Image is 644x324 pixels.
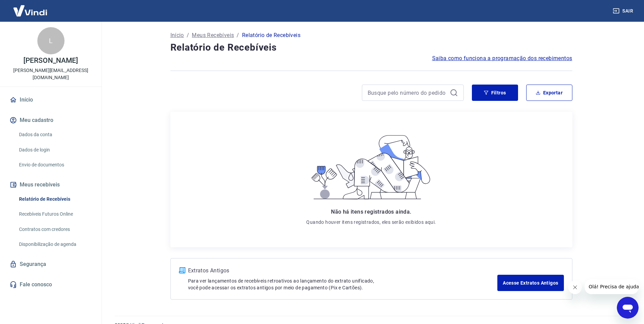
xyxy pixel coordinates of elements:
a: Dados da conta [16,128,93,142]
p: Extratos Antigos [188,267,498,275]
h4: Relatório de Recebíveis [170,41,572,54]
div: L [37,27,65,54]
a: Início [8,92,93,107]
a: Envio de documentos [16,158,93,172]
a: Fale conosco [8,277,93,292]
a: Dados de login [16,143,93,157]
span: Olá! Precisa de ajuda? [4,5,57,10]
iframe: Botão para abrir a janela de mensagens [617,297,639,319]
a: Disponibilização de agenda [16,237,93,251]
p: Quando houver itens registrados, eles serão exibidos aqui. [306,219,436,226]
button: Exportar [526,85,572,101]
input: Busque pelo número do pedido [368,88,447,98]
a: Início [170,31,184,39]
p: / [237,31,239,39]
button: Filtros [472,85,518,101]
a: Segurança [8,257,93,272]
p: [PERSON_NAME][EMAIL_ADDRESS][DOMAIN_NAME] [5,67,96,81]
p: [PERSON_NAME] [23,57,78,64]
span: Não há itens registrados ainda. [331,209,411,215]
button: Meus recebíveis [8,177,93,192]
a: Recebíveis Futuros Online [16,207,93,221]
button: Meu cadastro [8,113,93,128]
iframe: Mensagem da empresa [585,279,639,294]
a: Acesse Extratos Antigos [497,275,564,291]
iframe: Fechar mensagem [568,281,582,294]
a: Saiba como funciona a programação dos recebimentos [432,54,572,62]
p: Relatório de Recebíveis [242,31,300,39]
p: Para ver lançamentos de recebíveis retroativos ao lançamento do extrato unificado, você pode aces... [188,277,498,291]
img: ícone [179,267,185,273]
a: Meus Recebíveis [192,31,234,39]
a: Contratos com credores [16,222,93,236]
a: Relatório de Recebíveis [16,192,93,206]
button: Sair [611,5,636,17]
img: Vindi [8,0,52,21]
p: / [187,31,189,39]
